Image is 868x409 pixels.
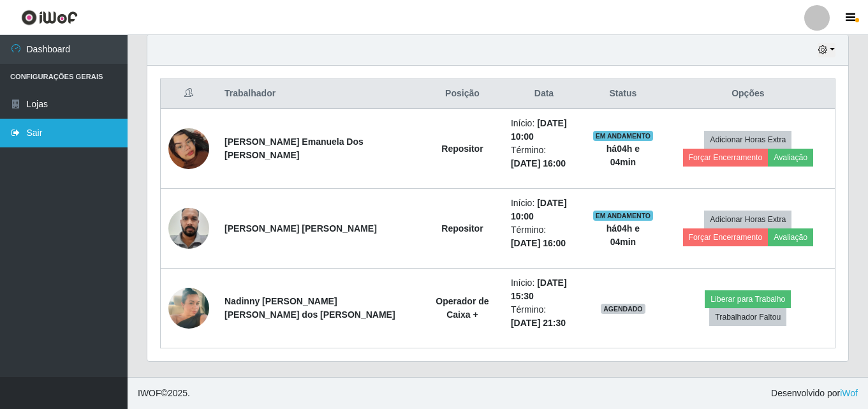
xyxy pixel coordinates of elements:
li: Início: [511,197,577,223]
span: AGENDADO [601,304,645,314]
span: © 2025 . [138,387,190,400]
th: Posição [422,79,503,109]
time: [DATE] 10:00 [511,198,567,221]
li: Término: [511,303,577,330]
button: Adicionar Horas Extra [704,131,791,149]
strong: Nadinny [PERSON_NAME] [PERSON_NAME] dos [PERSON_NAME] [224,296,395,320]
li: Término: [511,144,577,170]
th: Opções [661,79,835,109]
button: Avaliação [768,149,813,167]
time: [DATE] 16:00 [511,158,566,168]
li: Início: [511,276,577,303]
button: Adicionar Horas Extra [704,211,791,228]
strong: há 04 h e 04 min [607,223,640,247]
strong: Operador de Caixa + [436,296,489,320]
time: [DATE] 10:00 [511,118,567,142]
img: 1755794776591.jpeg [168,272,209,345]
img: CoreUI Logo [21,10,78,26]
time: [DATE] 21:30 [511,318,566,328]
button: Liberar para Trabalho [705,290,791,308]
time: [DATE] 16:00 [511,238,566,248]
strong: há 04 h e 04 min [607,144,640,167]
strong: [PERSON_NAME] Emanuela Dos [PERSON_NAME] [224,137,364,160]
img: 1759789193399.jpeg [168,201,209,255]
a: iWof [840,388,858,398]
time: [DATE] 15:30 [511,278,567,301]
strong: Repositor [441,223,483,234]
span: EM ANDAMENTO [593,131,654,141]
strong: [PERSON_NAME] [PERSON_NAME] [224,223,377,234]
li: Término: [511,223,577,250]
th: Data [503,79,585,109]
span: Desenvolvido por [771,387,858,400]
img: 1756135757654.jpeg [168,112,209,185]
th: Status [585,79,661,109]
span: EM ANDAMENTO [593,211,654,221]
button: Avaliação [768,228,813,246]
th: Trabalhador [217,79,422,109]
button: Forçar Encerramento [683,149,769,167]
li: Início: [511,117,577,144]
button: Trabalhador Faltou [709,308,786,326]
button: Forçar Encerramento [683,228,769,246]
span: IWOF [138,388,161,398]
strong: Repositor [441,144,483,154]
